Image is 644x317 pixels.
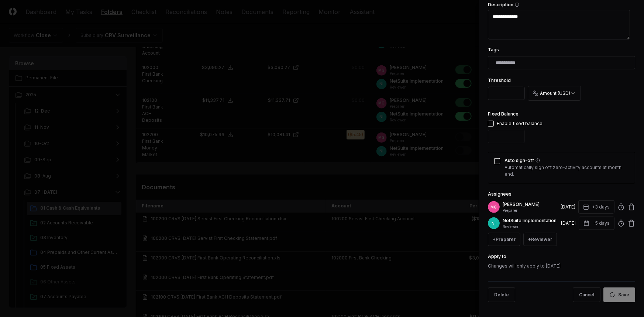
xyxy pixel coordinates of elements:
p: Automatically sign off zero-activity accounts at month end. [504,164,629,178]
button: Description [515,3,519,7]
button: +Reviewer [523,233,557,246]
button: +5 days [579,217,614,230]
div: Enable fixed balance [497,120,543,127]
label: Assignees [488,191,512,197]
label: Threshold [488,77,511,83]
p: Reviewer [503,224,558,230]
div: [DATE] [561,220,576,227]
label: Description [488,3,635,7]
p: Preparer [503,208,558,213]
button: Cancel [573,287,600,302]
label: Tags [488,47,499,52]
p: [PERSON_NAME] [503,201,558,208]
button: +Preparer [488,233,520,246]
button: Delete [488,287,515,302]
label: Auto sign-off [504,158,629,163]
label: Apply to [488,254,506,259]
div: [DATE] [561,204,575,210]
button: +3 days [578,200,614,214]
label: Fixed Balance [488,111,519,117]
p: Changes will only apply to [DATE] [488,263,635,269]
span: NI [492,221,496,226]
span: MG [491,204,497,210]
p: NetSuite Implementation [503,217,558,224]
button: Auto sign-off [535,158,540,163]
